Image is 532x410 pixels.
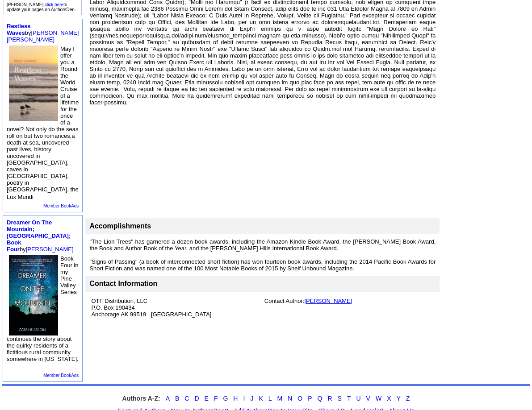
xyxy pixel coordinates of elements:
a: X [387,395,391,402]
a: G [223,395,228,402]
a: U [356,395,360,402]
font: OTF Distribution, LLC P.O. Box 190434 Anchorage AK 99519 [GEOGRAPHIC_DATA] [91,298,211,318]
a: Restless Waves [7,23,30,36]
a: F [214,395,218,402]
a: L [268,395,272,402]
strong: Authors A-Z: [122,395,160,402]
a: Member BookAds [43,203,79,208]
a: S [338,395,342,402]
a: D [194,395,199,402]
a: O [297,395,302,402]
a: K [259,395,263,402]
a: W [376,395,381,402]
a: J [250,395,253,402]
img: 79684.jpg [9,255,58,336]
a: Dreamer On The Mountain; [GEOGRAPHIC_DATA]; Book Four [7,219,71,253]
img: 16913.jpg [9,46,58,121]
font: Accomplishments [89,222,151,230]
a: Y [397,395,401,402]
font: [PERSON_NAME], to update your pages on AuthorsDen. [7,2,76,12]
a: B [175,395,179,402]
a: P [308,395,312,402]
font: Contact Author: [264,298,352,304]
a: V [366,395,370,402]
a: [PERSON_NAME] [PERSON_NAME] [7,29,79,43]
font: by [7,219,74,253]
a: [PERSON_NAME] [304,298,352,304]
a: [PERSON_NAME] [26,246,74,253]
font: May I offer you a Round the World Cruise of a lifetime for the price of a novel? Not only do the ... [7,46,79,200]
a: T [347,395,351,402]
a: A [166,395,170,402]
a: R [327,395,332,402]
a: click here [45,2,63,7]
font: "The Lion Trees" has garnered a dozen book awards, including the Amazon Kindle Book Award, the [P... [89,238,436,272]
a: Z [406,395,410,402]
font: Contact Information [89,280,157,287]
a: M [277,395,283,402]
a: Member BookAds [43,373,79,378]
a: E [205,395,209,402]
a: I [243,395,245,402]
a: Q [318,395,323,402]
a: H [233,395,238,402]
a: N [288,395,292,402]
font: by [7,23,79,43]
a: C [184,395,189,402]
